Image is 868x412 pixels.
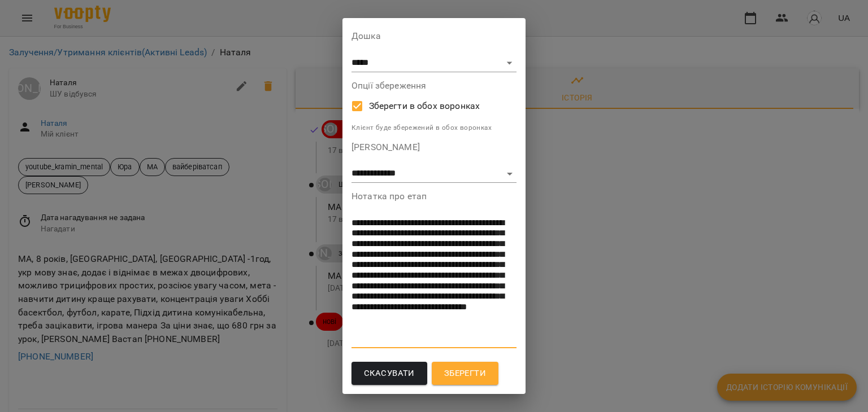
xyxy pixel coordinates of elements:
[351,32,517,41] label: Дошка
[351,192,517,201] label: Нотатка про етап
[432,362,498,385] button: Зберегти
[351,362,427,385] button: Скасувати
[351,143,517,152] label: [PERSON_NAME]
[351,122,517,134] p: Клієнт буде збережений в обох воронках
[444,366,486,381] span: Зберегти
[369,99,480,113] span: Зберегти в обох воронках
[364,366,415,381] span: Скасувати
[351,81,517,90] label: Опції збереження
